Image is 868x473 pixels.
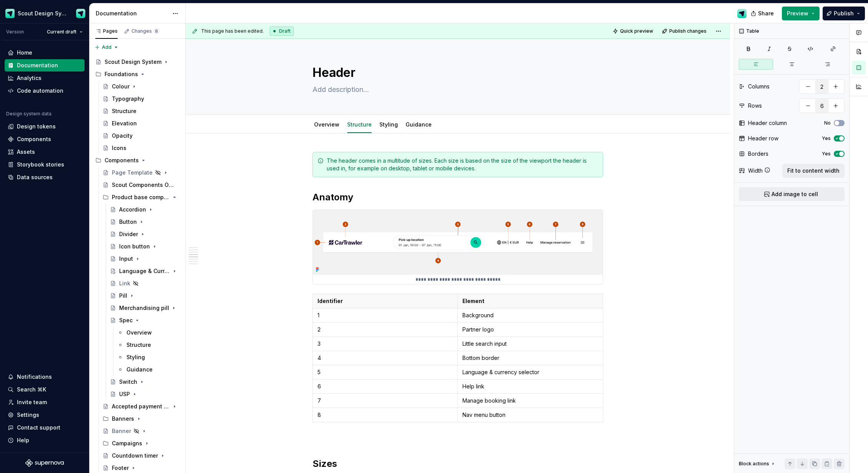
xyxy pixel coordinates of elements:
a: Divider [107,228,182,240]
label: Yes [822,135,831,142]
img: e611c74b-76fc-4ef0-bafa-dc494cd4cb8a.png [5,9,15,18]
a: Icons [100,142,182,154]
div: Storybook stories [17,161,64,168]
div: Pill [119,292,127,300]
a: Styling [114,351,182,363]
div: Invite team [17,398,47,406]
div: Guidance [402,116,435,132]
div: Colour [112,83,130,90]
a: Button [107,216,182,228]
label: Yes [822,151,831,157]
a: Merchandising pill [107,302,182,314]
a: Input [107,253,182,265]
a: Typography [100,93,182,105]
a: Opacity [100,130,182,142]
div: Structure [344,116,375,132]
p: Manage booking link [462,397,598,405]
div: Rows [748,102,762,110]
button: Fit to content width [782,164,845,178]
div: Code automation [17,87,63,95]
p: Help link [462,383,598,390]
button: Preview [782,7,820,20]
div: Accepted payment types [112,403,170,410]
div: Page Template [112,169,153,177]
div: USP [119,390,130,398]
span: 8 [153,28,160,34]
div: The header comes in a multitude of sizes. Each size is based on the size of the viewport the head... [327,157,598,172]
div: Header column [748,119,787,127]
div: Borders [748,150,768,158]
span: This page has been edited. [201,28,264,34]
div: Foundations [105,70,138,78]
div: Scout Design System [18,10,67,17]
p: Nav menu button [462,411,598,419]
a: Code automation [5,85,85,97]
p: 8 [318,411,453,419]
p: 7 [318,397,453,405]
div: Merchandising pill [119,304,169,312]
div: Banners [100,413,182,425]
div: Product base components [112,193,170,201]
a: Scout Components Overview [100,179,182,191]
div: Home [17,49,32,57]
a: Overview [114,326,182,339]
div: Design tokens [17,123,56,130]
div: Changes [131,28,160,34]
a: Switch [107,376,182,388]
div: Scout Components Overview [112,181,175,189]
div: Search ⌘K [17,386,46,393]
div: Language & Currency input [119,267,170,275]
a: Settings [5,409,85,421]
label: No [824,120,831,126]
div: Width [748,167,763,175]
div: Version [6,29,24,35]
a: Documentation [5,59,85,72]
div: Components [105,157,139,164]
p: Partner logo [462,326,598,333]
div: Notifications [17,373,52,381]
button: Add [92,42,121,53]
a: Banner [100,425,182,437]
div: Assets [17,148,35,156]
a: USP [107,388,182,400]
button: Publish changes [660,26,710,37]
div: Components [17,135,51,143]
a: Data sources [5,171,85,183]
p: Identifier [318,297,453,305]
p: 2 [318,326,453,333]
div: Campaigns [112,440,142,447]
a: Invite team [5,396,85,408]
a: Pill [107,290,182,302]
button: Share [747,7,779,20]
button: Quick preview [610,26,657,37]
p: 5 [318,368,453,376]
span: Add [102,44,111,50]
a: Language & Currency input [107,265,182,277]
a: Elevation [100,117,182,130]
div: Settings [17,411,39,419]
a: Assets [5,146,85,158]
div: Input [119,255,133,263]
button: Scout Design SystemDesign Ops [2,5,88,22]
span: Draft [279,28,291,34]
svg: Supernova Logo [25,459,64,467]
div: Overview [126,329,152,336]
span: Current draft [47,29,76,35]
span: Fit to content width [787,167,840,175]
p: 6 [318,383,453,390]
a: Accordion [107,203,182,216]
a: Colour [100,80,182,93]
a: Countdown timer [100,450,182,462]
a: Home [5,47,85,59]
div: Components [92,154,182,167]
a: Spec [107,314,182,326]
div: Campaigns [100,437,182,450]
div: Product base components [100,191,182,203]
p: Background [462,311,598,319]
span: Share [758,10,774,17]
div: Documentation [96,10,168,17]
img: 86445412-97eb-4e80-9c62-b1ffb07e82e9.png [313,210,603,275]
p: 1 [318,311,453,319]
h2: Sizes [313,458,603,470]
